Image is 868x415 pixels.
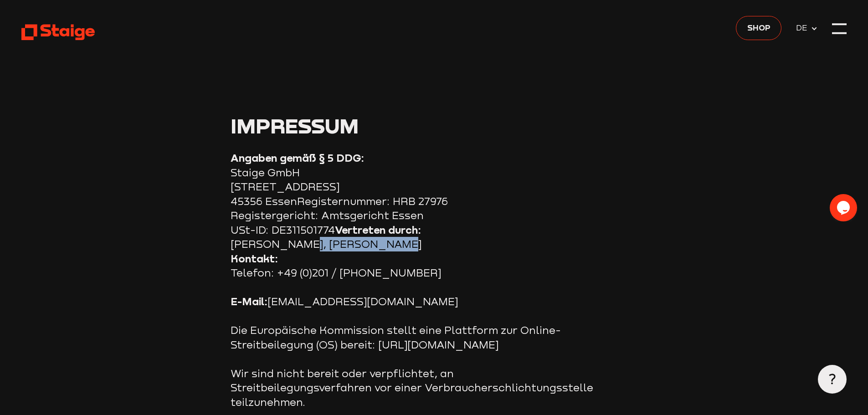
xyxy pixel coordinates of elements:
span: DE [796,21,811,34]
p: Die Europäische Kommission stellt eine Plattform zur Online-Streitbeilegung (OS) bereit: [URL][DO... [231,323,595,352]
strong: E-Mail: [231,295,267,307]
p: [EMAIL_ADDRESS][DOMAIN_NAME] [231,294,595,309]
iframe: chat widget [830,194,859,221]
strong: Vertreten durch: [335,224,421,236]
span: Shop [747,21,770,34]
strong: Angaben gemäß § 5 DDG: [231,152,364,164]
strong: Kontakt: [231,252,278,265]
a: Shop [736,16,781,40]
p: Telefon: +49 (0)201 / [PHONE_NUMBER] [231,251,595,280]
span: Impressum [231,113,359,138]
p: Wir sind nicht bereit oder verpflichtet, an Streitbeilegungsverfahren vor einer Verbraucherschlic... [231,366,595,410]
